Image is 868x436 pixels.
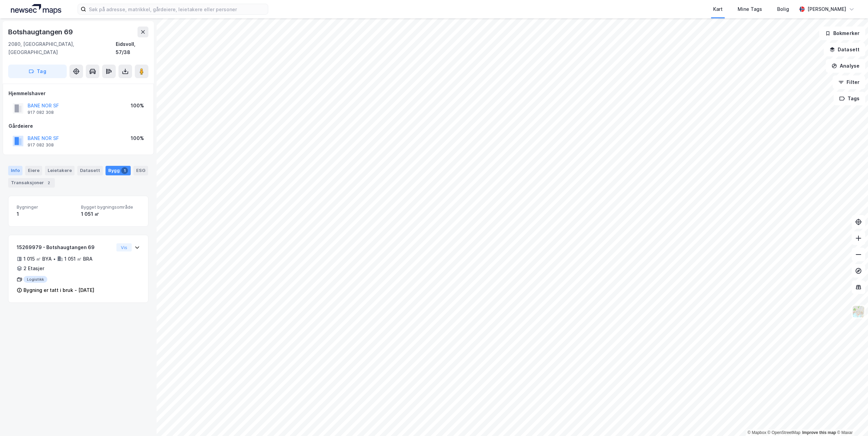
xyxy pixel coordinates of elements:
[116,40,148,56] div: Eidsvoll, 57/38
[45,179,52,186] div: 2
[23,255,52,263] div: 1 015 ㎡ BYA
[8,27,74,37] div: Botshaugtangen 69
[28,142,54,148] div: 917 082 308
[833,75,865,89] button: Filter
[133,166,148,175] div: ESG
[11,4,61,14] img: logo.a4113a55bc3d86da70a041830d287a7e.svg
[81,204,140,210] span: Bygget bygningsområde
[45,166,75,175] div: Leietakere
[777,5,789,13] div: Bolig
[834,92,865,105] button: Tags
[713,5,723,13] div: Kart
[826,59,865,73] button: Analyse
[768,430,801,435] a: OpenStreetMap
[802,430,836,435] a: Improve this map
[25,166,42,175] div: Eiere
[8,65,67,78] button: Tag
[748,430,766,435] a: Mapbox
[9,89,148,98] div: Hjemmelshaver
[824,43,865,56] button: Datasett
[28,110,54,115] div: 917 082 308
[819,27,865,40] button: Bokmerker
[8,166,22,175] div: Info
[738,5,762,13] div: Mine Tags
[86,4,268,14] input: Søk på adresse, matrikkel, gårdeiere, leietakere eller personer
[77,166,103,175] div: Datasett
[17,204,76,210] span: Bygninger
[131,102,144,110] div: 100%
[106,166,131,175] div: Bygg
[81,210,140,218] div: 1 051 ㎡
[8,178,55,188] div: Transaksjoner
[852,305,865,318] img: Z
[23,264,44,273] div: 2 Etasjer
[121,167,128,174] div: 1
[23,286,94,294] div: Bygning er tatt i bruk - [DATE]
[8,40,116,56] div: 2080, [GEOGRAPHIC_DATA], [GEOGRAPHIC_DATA]
[116,243,132,251] button: Vis
[9,122,148,130] div: Gårdeiere
[834,403,868,436] iframe: Chat Widget
[64,255,93,263] div: 1 051 ㎡ BRA
[807,5,846,13] div: [PERSON_NAME]
[834,403,868,436] div: Kontrollprogram for chat
[131,134,144,142] div: 100%
[17,243,114,251] div: 15269979 - Botshaugtangen 69
[53,256,56,262] div: •
[17,210,76,218] div: 1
